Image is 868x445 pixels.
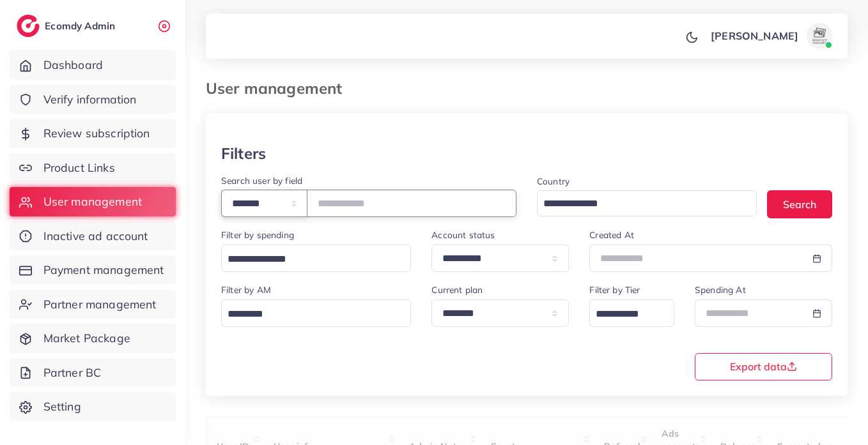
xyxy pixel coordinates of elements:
label: Country [537,175,570,188]
a: Verify information [10,85,176,114]
a: Market Package [10,324,176,353]
label: Spending At [695,283,746,296]
button: Search [767,190,832,218]
span: Dashboard [43,57,103,73]
img: logo [17,15,40,37]
a: Partner BC [10,358,176,388]
img: avatar [807,23,832,49]
a: User management [10,187,176,216]
div: Search for option [537,190,757,216]
a: logoEcomdy Admin [17,15,118,37]
a: [PERSON_NAME]avatar [704,23,837,49]
p: [PERSON_NAME] [711,28,798,43]
label: Filter by AM [221,283,271,296]
label: Account status [431,229,495,241]
input: Search for option [591,305,658,324]
span: Inactive ad account [43,228,148,245]
h3: User management [206,79,352,98]
span: Verify information [43,91,137,108]
a: Dashboard [10,50,176,80]
h2: Ecomdy Admin [45,20,118,32]
span: Review subscription [43,125,150,142]
label: Filter by spending [221,229,294,241]
a: Inactive ad account [10,222,176,251]
span: Setting [43,398,81,415]
a: Partner management [10,290,176,319]
label: Filter by Tier [589,283,640,296]
label: Created At [589,229,634,241]
input: Search for option [539,194,740,214]
a: Product Links [10,153,176,183]
label: Current plan [431,283,483,296]
h3: Filters [221,144,266,163]
button: Export data [695,353,832,381]
input: Search for option [223,305,394,324]
div: Search for option [221,245,411,272]
label: Search user by field [221,174,302,187]
div: Search for option [589,299,674,327]
a: Setting [10,392,176,421]
span: Market Package [43,330,130,347]
span: Product Links [43,160,115,176]
span: Payment management [43,262,164,278]
input: Search for option [223,250,394,269]
span: Export data [730,361,797,372]
a: Review subscription [10,119,176,148]
a: Payment management [10,255,176,285]
span: Partner management [43,296,157,313]
span: User management [43,193,142,210]
div: Search for option [221,299,411,327]
span: Partner BC [43,365,102,381]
